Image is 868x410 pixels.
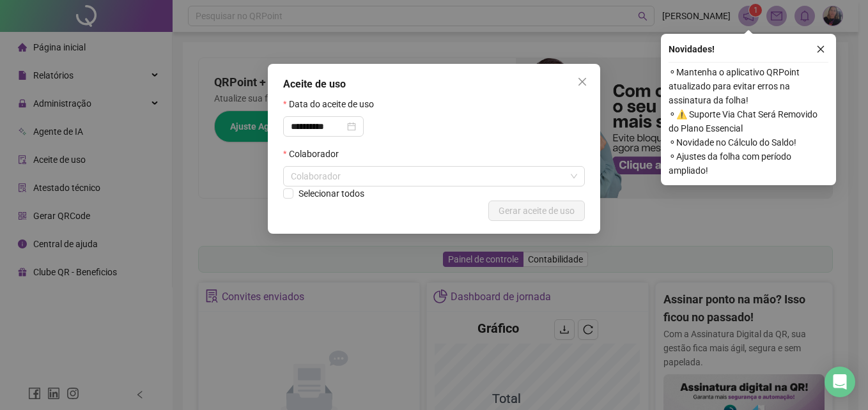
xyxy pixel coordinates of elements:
span: Novidades ! [669,42,715,56]
label: Colaborador [283,147,347,161]
span: ⚬ Novidade no Cálculo do Saldo! [669,135,828,149]
button: Gerar aceite de uso [488,201,585,221]
label: Data do aceite de uso [283,97,382,111]
span: ⚬ Mantenha o aplicativo QRPoint atualizado para evitar erros na assinatura da folha! [669,65,828,107]
button: Close [572,72,593,92]
span: Selecionar todos [298,188,364,199]
div: Open Intercom Messenger [825,367,855,397]
span: ⚬ Ajustes da folha com período ampliado! [669,149,828,178]
span: close [577,77,587,87]
span: ⚬ ⚠️ Suporte Via Chat Será Removido do Plano Essencial [669,107,828,135]
div: Aceite de uso [283,77,585,92]
span: close [816,45,825,54]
